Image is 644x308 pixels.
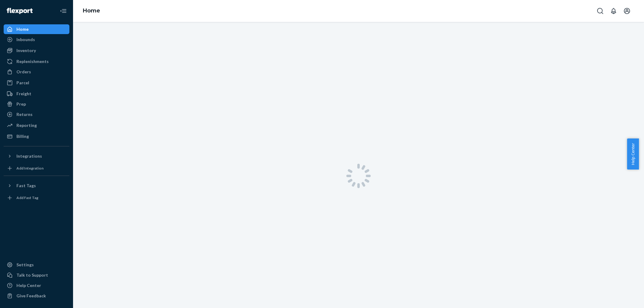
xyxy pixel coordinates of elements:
[16,133,29,139] div: Billing
[16,282,41,289] div: Help Center
[627,138,639,170] button: Help Center
[16,47,36,54] div: Inventory
[16,101,26,107] div: Prep
[16,80,29,86] div: Parcel
[16,166,44,171] div: Add Integration
[4,35,69,44] a: Inbounds
[4,57,69,66] a: Replenishments
[16,58,49,65] div: Replenishments
[16,37,35,43] div: Inbounds
[4,131,69,141] a: Billing
[57,5,69,17] button: Close Navigation
[4,121,69,130] a: Reporting
[621,5,633,17] button: Open account menu
[4,24,69,34] a: Home
[16,293,46,299] div: Give Feedback
[4,110,69,119] a: Returns
[4,99,69,109] a: Prep
[16,153,42,159] div: Integrations
[16,26,29,32] div: Home
[607,5,620,17] button: Open notifications
[4,89,69,99] a: Freight
[16,272,48,278] div: Talk to Support
[7,8,33,14] img: Flexport logo
[16,69,31,75] div: Orders
[594,5,606,17] button: Open Search Box
[78,2,105,20] ol: breadcrumbs
[16,195,38,200] div: Add Fast Tag
[4,67,69,77] a: Orders
[4,193,69,203] a: Add Fast Tag
[16,183,36,189] div: Fast Tags
[4,78,69,88] a: Parcel
[4,181,69,191] button: Fast Tags
[4,281,69,290] a: Help Center
[16,262,34,268] div: Settings
[16,111,33,117] div: Returns
[4,151,69,161] button: Integrations
[4,260,69,270] a: Settings
[83,7,100,14] a: Home
[16,122,37,128] div: Reporting
[4,291,69,301] button: Give Feedback
[16,91,31,97] div: Freight
[4,270,69,280] button: Talk to Support
[4,163,69,173] a: Add Integration
[4,46,69,55] a: Inventory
